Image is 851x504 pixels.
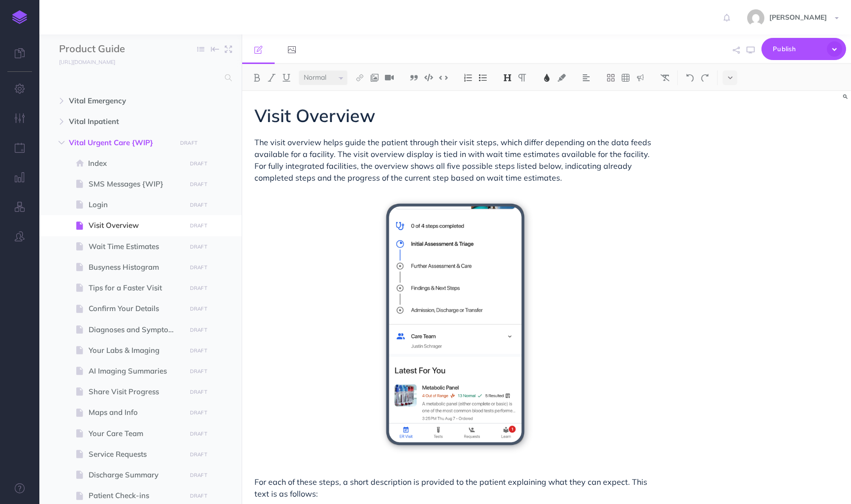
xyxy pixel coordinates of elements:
[89,386,183,398] span: Share Visit Progress
[190,327,207,333] small: DRAFT
[89,448,183,460] span: Service Requests
[186,345,211,356] button: DRAFT
[661,74,669,82] img: Clear styles button
[190,160,207,167] small: DRAFT
[190,244,207,250] small: DRAFT
[69,116,170,127] span: Vital Inpatient
[478,74,487,82] img: Unordered list button
[186,324,211,336] button: DRAFT
[190,368,207,375] small: DRAFT
[557,74,566,82] img: Text background color button
[252,74,261,82] img: Bold button
[186,220,211,231] button: DRAFT
[186,407,211,418] button: DRAFT
[186,303,211,315] button: DRAFT
[503,74,512,82] img: Headings dropdown button
[186,470,211,481] button: DRAFT
[89,365,183,377] span: AI Imaging Summaries
[89,282,183,294] span: Tips for a Faster Visit
[410,74,418,82] img: Blockquote button
[582,74,591,82] img: Alignment dropdown menu button
[190,202,207,208] small: DRAFT
[89,345,183,356] span: Your Labs & Imaging
[190,285,207,291] small: DRAFT
[254,137,653,183] span: The visit overview helps guide the patient through their visit steps, which differ depending on t...
[355,74,364,82] img: Link button
[89,199,183,211] span: Login
[700,74,709,82] img: Redo
[186,262,211,273] button: DRAFT
[186,283,211,294] button: DRAFT
[186,449,211,460] button: DRAFT
[59,42,175,57] input: Documentation Name
[186,158,211,169] button: DRAFT
[89,178,183,190] span: SMS Messages {WIP}
[747,9,764,27] img: 5da3de2ef7f569c4e7af1a906648a0de.jpg
[686,74,694,82] img: Undo
[89,303,183,315] span: Confirm Your Details
[190,493,207,499] small: DRAFT
[89,490,183,502] span: Patient Check-ins
[89,428,183,440] span: Your Care Team
[186,241,211,252] button: DRAFT
[190,389,207,395] small: DRAFT
[190,181,207,188] small: DRAFT
[190,264,207,271] small: DRAFT
[186,199,211,211] button: DRAFT
[186,386,211,398] button: DRAFT
[69,137,170,149] span: Vital Urgent Care {WIP}
[89,261,183,273] span: Busyness Histogram
[190,409,207,416] small: DRAFT
[180,140,197,146] small: DRAFT
[88,157,183,169] span: Index
[385,74,394,82] img: Add video button
[69,95,170,107] span: Vital Emergency
[89,407,183,418] span: Maps and Info
[370,74,379,82] img: Add image button
[464,74,473,82] img: Ordered list button
[282,74,291,82] img: Underline button
[186,490,211,502] button: DRAFT
[773,41,822,57] span: Publish
[190,347,207,354] small: DRAFT
[186,428,211,440] button: DRAFT
[190,306,207,312] small: DRAFT
[190,222,207,229] small: DRAFT
[89,324,183,336] span: Diagnoses and Symptom Video Education
[190,451,207,458] small: DRAFT
[89,241,183,252] span: Wait Time Estimates
[375,192,536,457] img: desktop-light-emergency-triage-expand-initial-assessment-triage.png
[424,74,433,81] img: Code block button
[59,69,219,87] input: Search
[636,74,645,82] img: Callout dropdown menu button
[59,59,115,65] small: [URL][DOMAIN_NAME]
[439,74,448,81] img: Inline code button
[267,74,276,82] img: Italic button
[89,220,183,231] span: Visit Overview
[254,104,376,126] span: Visit Overview
[190,472,207,478] small: DRAFT
[764,13,832,22] span: [PERSON_NAME]
[190,431,207,437] small: DRAFT
[177,137,201,149] button: DRAFT
[186,366,211,377] button: DRAFT
[542,74,551,82] img: Text color button
[186,179,211,190] button: DRAFT
[89,469,183,481] span: Discharge Summary
[254,477,649,499] span: For each of these steps, a short description is provided to the patient explaining what they can ...
[39,57,125,66] a: [URL][DOMAIN_NAME]
[518,74,527,82] img: Paragraph button
[761,38,846,60] button: Publish
[12,10,27,24] img: logo-mark.svg
[621,74,630,82] img: Create table button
